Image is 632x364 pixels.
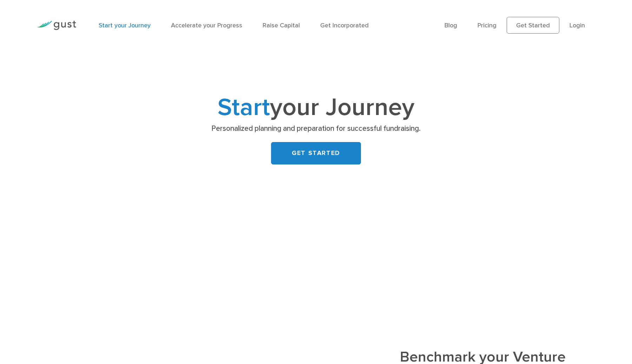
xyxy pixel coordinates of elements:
img: Gust Logo [37,21,76,30]
span: Start [218,93,270,122]
a: Accelerate your Progress [171,22,242,29]
a: Get Incorporated [320,22,369,29]
a: Raise Capital [263,22,300,29]
a: Start your Journey [99,22,151,29]
a: GET STARTED [271,142,361,164]
a: Blog [445,22,457,29]
a: Login [570,22,585,29]
a: Pricing [478,22,496,29]
h1: your Journey [177,96,455,119]
a: Get Started [507,17,559,34]
p: Personalized planning and preparation for successful fundraising. [180,124,452,134]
